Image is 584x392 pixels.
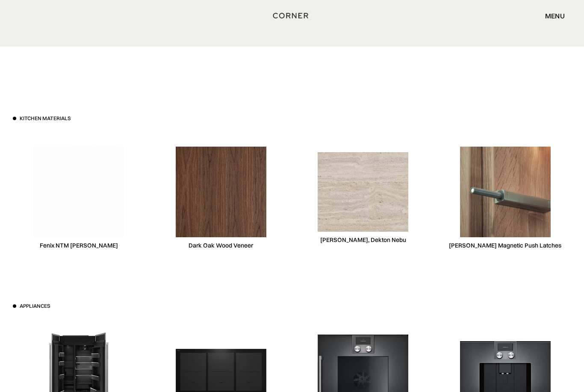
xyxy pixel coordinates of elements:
div: Fenix NTM [PERSON_NAME] [40,242,118,250]
div: [PERSON_NAME], Dekton Nebu [320,236,406,245]
a: home [263,10,321,21]
h3: Kitchen materials [20,115,71,123]
div: Dark Oak Wood Veneer [189,242,253,250]
div: menu [545,12,565,19]
div: [PERSON_NAME] Magnetic Push Latches [449,242,561,250]
h3: Appliances [20,303,50,310]
div: menu [537,9,565,23]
